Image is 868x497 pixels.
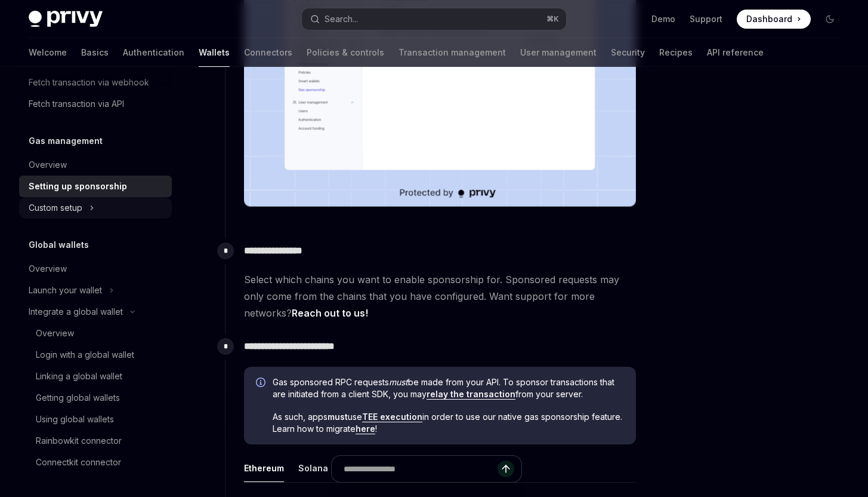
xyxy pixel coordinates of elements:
[19,409,172,430] a: Using global wallets
[546,14,559,24] span: ⌘ K
[36,412,114,427] div: Using global wallets
[19,301,172,323] button: Integrate a global wallet
[19,430,172,452] a: Rainbowkit connector
[325,12,358,26] div: Search...
[19,176,172,197] a: Setting up sponsorship
[302,8,566,30] button: Search...⌘K
[19,344,172,366] a: Login with a global wallet
[29,262,67,276] div: Overview
[29,238,89,252] h5: Global wallets
[36,455,121,470] div: Connectkit connector
[273,376,624,400] span: Gas sponsored RPC requests be made from your API. To sponsor transactions that are initiated from...
[19,387,172,409] a: Getting global wallets
[820,10,839,29] button: Toggle dark mode
[244,38,292,67] a: Connectors
[244,271,636,321] span: Select which chains you want to enable sponsorship for. Sponsored requests may only come from the...
[29,38,67,67] a: Welcome
[36,348,134,362] div: Login with a global wallet
[29,305,123,319] div: Integrate a global wallet
[19,258,172,280] a: Overview
[344,456,498,482] input: Ask a question...
[36,326,74,340] div: Overview
[520,38,597,67] a: User management
[690,13,722,25] a: Support
[356,424,375,434] a: here
[123,38,184,67] a: Authentication
[29,158,67,172] div: Overview
[746,13,792,25] span: Dashboard
[737,10,811,29] a: Dashboard
[362,412,422,422] a: TEE execution
[19,452,172,473] a: Connectkit connector
[292,307,368,320] a: Reach out to us!
[19,154,172,176] a: Overview
[36,391,120,405] div: Getting global wallets
[399,38,506,67] a: Transaction management
[707,38,764,67] a: API reference
[19,366,172,387] a: Linking a global wallet
[651,13,675,25] a: Demo
[19,197,172,219] button: Custom setup
[256,378,268,389] svg: Info
[29,134,103,148] h5: Gas management
[29,283,102,297] div: Launch your wallet
[29,11,103,27] img: dark logo
[19,280,172,301] button: Launch your wallet
[389,377,408,387] em: must
[273,411,624,435] span: As such, apps use in order to use our native gas sponsorship feature. Learn how to migrate !
[328,412,348,422] strong: must
[19,323,172,344] a: Overview
[659,38,693,67] a: Recipes
[29,179,127,194] div: Setting up sponsorship
[36,369,122,384] div: Linking a global wallet
[81,38,109,67] a: Basics
[611,38,645,67] a: Security
[29,201,82,215] div: Custom setup
[199,38,230,67] a: Wallets
[19,93,172,115] a: Fetch transaction via API
[498,461,514,477] button: Send message
[427,389,515,400] a: relay the transaction
[29,97,124,111] div: Fetch transaction via API
[36,434,122,448] div: Rainbowkit connector
[307,38,384,67] a: Policies & controls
